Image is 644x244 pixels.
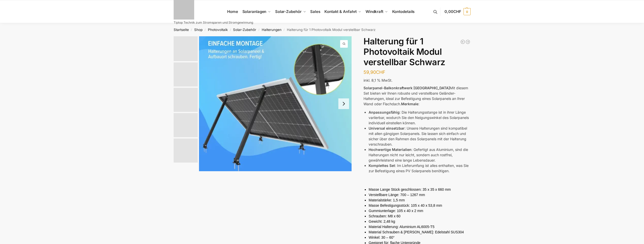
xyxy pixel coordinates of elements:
strong: Hochwertige Materialien [369,147,411,152]
strong: Universal einsetzbar [369,126,405,130]
p: Schrauben: M8 x 60 [369,214,470,219]
img: solarpaneel Halterung Wand Lang Schwarz [199,36,352,171]
h1: Halterung für 1 Photovoltaik Modul verstellbar Schwarz [364,36,470,67]
li: : Gefertigt aus Aluminium, sind die Halterungen nicht nur leicht, sondern auch rostfrei, gewährle... [369,147,470,163]
li: : Unsere Halterungen sind kompatibel mit allen gängigen Solarpanels. Sie lassen sich einfach und ... [369,126,470,147]
p: Verstellbare Länge: 700 – 1267 mm [369,192,470,198]
a: Solar-Zubehör [233,28,256,32]
img: Halterung Lang [174,113,198,137]
p: Masse Befestigungsstück: 105 x 40 x 53,8 mm [369,203,470,208]
a: Halterung für 2 Photovoltaikmodule verstellbar [460,39,465,44]
button: Next slide [338,98,349,109]
a: Photovoltaik [208,28,228,32]
strong: Solarpanel-Balkonkraftwerk [GEOGRAPHIC_DATA] [364,86,450,90]
a: Solaranlagen [240,0,273,23]
span: / [256,28,261,32]
span: Solar-Zubehör [275,9,302,14]
a: Shop [194,28,203,32]
span: / [282,28,287,32]
a: Solarpaneel Halterung Wand Lang Schwarzsolarpaneel Halterung Wand Lang Schwarz [199,36,352,171]
strong: Merkmale [401,102,418,106]
strong: Anpassungsfähig [369,110,400,114]
span: 0,00 [444,9,461,14]
img: schrauben [174,88,198,112]
span: 0 [464,8,471,15]
a: Dachmontage-Set für 2 Solarmodule [465,39,470,44]
p: Material Schrauben & [PERSON_NAME]: Edelstahl SUS304 [369,230,470,235]
img: solarpaneel Halterung Wand Lang Schwarz [174,36,198,61]
span: CHF [453,9,461,14]
span: Sales [310,9,320,14]
nav: Breadcrumb [164,23,480,36]
span: inkl. 8,1 % MwSt. [364,78,392,82]
p: Gummiunterlage: 105 x 40 x 2 mm [369,208,470,214]
a: Startseite [174,28,189,32]
span: Kontodetails [392,9,415,14]
span: / [189,28,194,32]
strong: Komplettes Set [369,163,395,168]
a: Kontodetails [390,0,417,23]
span: Solaranlagen [242,9,267,14]
a: 0,00CHF 0 [444,4,470,19]
a: Windkraft [364,0,390,23]
p: Gewicht: 2,48 kg [369,219,470,224]
span: / [203,28,208,32]
p: Winkel: 30 – 60° [369,235,470,240]
p: Masse Lange Stück geschlossen: 35 x 35 x 660 mm [369,187,470,192]
li: : Die Halterungsstange ist in ihrer Länge variierbar, wodurch Sie den Neigungswinkel des Solarpan... [369,110,470,126]
p: Material Halterung: Aluminium AL6005-T5 [369,224,470,230]
p: Tiptop Technik zum Stromsparen und Stromgewinnung [174,21,253,24]
p: Mit diesem Set bieten wir Ihnen robuste und verstellbare Geländer-Halterungen, ideal zur Befestig... [364,85,470,107]
bdi: 59,90 [364,69,385,75]
li: : Im Lieferumfang ist alles enthalten, was Sie zur Befestigung eines PV Solarpanels benötigen. [369,163,470,173]
span: / [228,28,233,32]
span: Kontakt & Anfahrt [324,9,357,14]
p: Materialstärke: 1,5 mm [369,198,470,203]
a: Sales [308,0,322,23]
img: Teleskophalterung Schwarz [174,138,198,163]
a: Kontakt & Anfahrt [322,0,364,23]
a: Halterungen [262,28,282,32]
span: Windkraft [366,9,383,14]
span: CHF [376,69,385,75]
a: Solar-Zubehör [273,0,308,23]
img: Wandbefestigung [174,62,198,86]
